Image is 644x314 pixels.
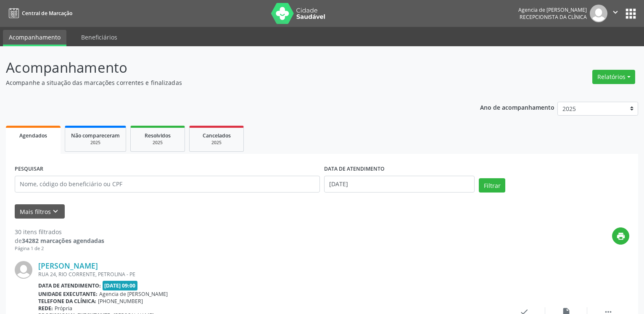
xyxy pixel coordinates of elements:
[137,140,179,146] div: 2025
[6,6,72,20] a: Central de Marcação
[611,8,620,17] i: 
[15,245,104,252] div: Página 1 de 2
[71,132,120,139] span: Não compareceram
[607,5,623,22] button: 
[38,298,96,305] b: Telefone da clínica:
[22,237,104,245] strong: 34282 marcações agendadas
[38,305,53,312] b: Rede:
[6,78,449,87] p: Acompanhe a situação das marcações correntes e finalizadas
[324,163,385,176] label: DATA DE ATENDIMENTO
[3,30,66,46] a: Acompanhamento
[612,227,629,245] button: print
[590,5,607,22] img: img
[195,140,238,146] div: 2025
[55,305,72,312] span: Própria
[15,261,32,279] img: img
[38,261,98,270] a: [PERSON_NAME]
[623,6,638,21] button: apps
[38,271,503,278] div: RUA 24, RIO CORRENTE, PETROLINA - PE
[15,204,65,219] button: Mais filtroskeyboard_arrow_down
[15,236,104,245] div: de
[51,207,60,216] i: keyboard_arrow_down
[99,290,168,298] span: Agencia de [PERSON_NAME]
[15,176,320,193] input: Nome, código do beneficiário ou CPF
[479,178,505,193] button: Filtrar
[98,298,143,305] span: [PHONE_NUMBER]
[15,163,43,176] label: PESQUISAR
[480,102,554,112] p: Ano de acompanhamento
[520,13,587,21] span: Recepcionista da clínica
[145,132,171,139] span: Resolvidos
[75,30,123,45] a: Beneficiários
[22,10,72,17] span: Central de Marcação
[71,140,120,146] div: 2025
[592,70,635,84] button: Relatórios
[38,290,98,298] b: Unidade executante:
[38,282,101,289] b: Data de atendimento:
[518,6,587,13] div: Agencia de [PERSON_NAME]
[103,281,138,290] span: [DATE] 09:00
[19,132,47,139] span: Agendados
[324,176,475,193] input: Selecione um intervalo
[15,227,104,236] div: 30 itens filtrados
[6,57,449,78] p: Acompanhamento
[203,132,231,139] span: Cancelados
[616,232,626,241] i: print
